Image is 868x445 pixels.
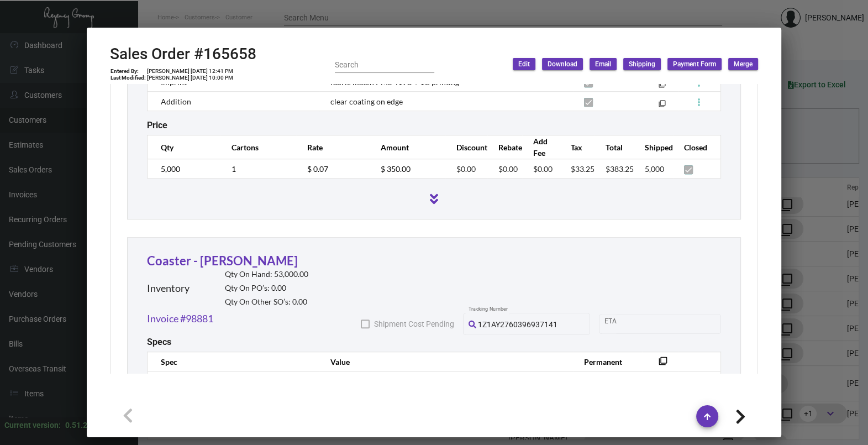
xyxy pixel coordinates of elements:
[595,135,634,159] th: Total
[147,282,190,295] h2: Inventory
[513,58,535,70] button: Edit
[65,420,87,431] div: 0.51.2
[560,135,595,159] th: Tax
[148,352,319,371] th: Spec
[225,297,308,307] h2: Qty On Other SO’s: 0.00
[161,77,187,87] span: Imprint
[110,68,146,75] td: Entered By:
[498,164,518,174] span: $0.00
[478,320,557,329] span: 1Z1AY2760396937141
[606,164,634,174] span: $383.25
[110,75,146,81] td: Last Modified:
[573,352,642,371] th: Permanent
[522,135,560,159] th: Add Fee
[330,97,403,106] span: clear coating on edge
[673,135,721,159] th: Closed
[110,45,256,64] h2: Sales Order #165658
[604,320,639,328] input: Start date
[571,164,595,174] span: $33.25
[659,102,666,109] mat-icon: filter_none
[673,60,716,69] span: Payment Form
[374,317,454,331] span: Shipment Cost Pending
[542,58,583,70] button: Download
[487,135,522,159] th: Rebate
[296,135,370,159] th: Rate
[147,337,171,347] h2: Specs
[518,60,530,69] span: Edit
[659,83,666,90] mat-icon: filter_none
[147,120,167,130] h2: Price
[634,135,673,159] th: Shipped
[161,97,191,106] span: Addition
[659,360,667,369] mat-icon: filter_none
[148,135,221,159] th: Qty
[370,135,445,159] th: Amount
[648,320,701,328] input: End date
[147,253,298,268] a: Coaster - [PERSON_NAME]
[645,164,664,174] span: 5,000
[319,352,573,371] th: Value
[146,75,234,81] td: [PERSON_NAME] [DATE] 10:00 PM
[595,60,611,69] span: Email
[456,164,476,174] span: $0.00
[4,420,61,431] div: Current version:
[548,60,577,69] span: Download
[146,68,234,75] td: [PERSON_NAME] [DATE] 12:41 PM
[734,60,753,69] span: Merge
[629,60,655,69] span: Shipping
[220,135,296,159] th: Cartons
[667,58,722,70] button: Payment Form
[533,164,553,174] span: $0.00
[590,58,617,70] button: Email
[623,58,661,70] button: Shipping
[445,135,487,159] th: Discount
[728,58,758,70] button: Merge
[225,270,308,279] h2: Qty On Hand: 53,000.00
[330,77,459,87] span: fabric match PMS 419U + 1C printing
[147,311,213,326] a: Invoice #98881
[225,284,308,293] h2: Qty On PO’s: 0.00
